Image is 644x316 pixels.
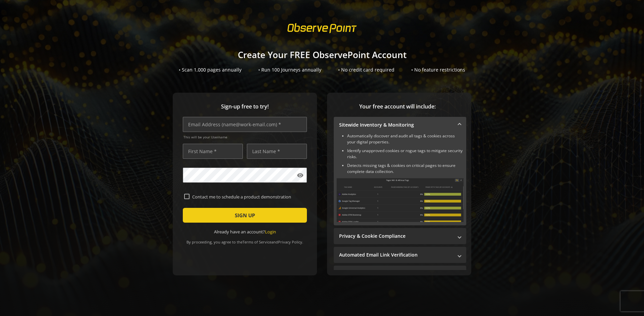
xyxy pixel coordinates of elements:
input: Last Name * [247,144,307,159]
mat-panel-title: Sitewide Inventory & Monitoring [339,122,453,128]
li: Detects missing tags & cookies on critical pages to ensure complete data collection. [347,163,464,175]
input: Email Address (name@work-email.com) * [183,117,307,132]
mat-icon: visibility [297,172,304,179]
span: SIGN UP [235,209,255,221]
mat-panel-title: Automated Email Link Verification [339,252,453,258]
input: First Name * [183,144,243,159]
div: • Run 100 Journeys annually [258,66,321,73]
div: By proceeding, you agree to the and . [183,235,307,244]
mat-expansion-panel-header: Privacy & Cookie Compliance [334,228,466,244]
img: Sitewide Inventory & Monitoring [336,178,464,222]
div: • No credit card required [338,66,394,73]
li: Identify unapproved cookies or rogue tags to mitigate security risks. [347,148,464,160]
button: SIGN UP [183,208,307,223]
span: Your free account will include: [334,103,461,110]
div: Already have an account? [183,229,307,235]
span: This will be your Username [183,135,307,139]
div: • Scan 1,000 pages annually [179,66,241,73]
span: Sign-up free to try! [183,103,307,110]
div: Sitewide Inventory & Monitoring [334,133,466,225]
a: Privacy Policy [278,239,302,244]
li: Automatically discover and audit all tags & cookies across your digital properties. [347,133,464,145]
label: Contact me to schedule a product demonstration [190,194,306,200]
mat-expansion-panel-header: Performance Monitoring with Web Vitals [334,266,466,282]
mat-expansion-panel-header: Sitewide Inventory & Monitoring [334,117,466,133]
mat-expansion-panel-header: Automated Email Link Verification [334,247,466,263]
div: • No feature restrictions [411,66,465,73]
a: Terms of Service [243,239,271,244]
a: Login [265,229,276,235]
mat-panel-title: Privacy & Cookie Compliance [339,233,453,239]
